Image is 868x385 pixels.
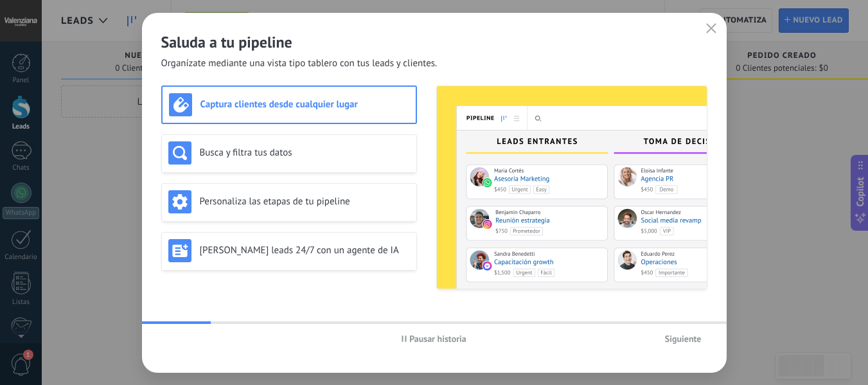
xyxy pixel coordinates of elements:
[161,32,707,52] h2: Saluda a tu pipeline
[665,334,702,343] span: Siguiente
[200,147,410,159] h3: Busca y filtra tus datos
[200,244,410,256] h3: [PERSON_NAME] leads 24/7 con un agente de IA
[200,195,410,208] h3: Personaliza las etapas de tu pipeline
[161,57,438,70] span: Organízate mediante una vista tipo tablero con tus leads y clientes.
[409,334,466,343] span: Pausar historia
[396,329,472,348] button: Pausar historia
[659,329,707,348] button: Siguiente
[200,98,409,111] h3: Captura clientes desde cualquier lugar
